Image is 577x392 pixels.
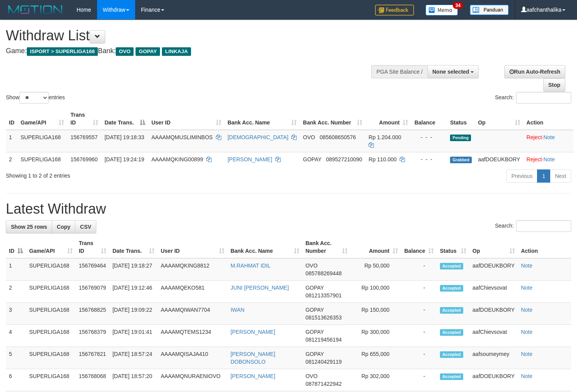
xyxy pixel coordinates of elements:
td: 156767821 [76,347,109,369]
span: Copy 081219456194 to clipboard [306,337,342,343]
span: Show 25 rows [11,224,47,230]
span: Pending [450,135,471,141]
img: MOTION_logo.png [6,4,65,16]
td: AAAAMQISAJA410 [158,347,228,369]
td: · [523,130,574,152]
span: Grabbed [450,157,472,163]
a: Reject [527,134,542,140]
a: Next [550,169,571,183]
input: Search: [516,220,571,232]
th: Game/API: activate to sort column ascending [26,236,76,258]
label: Show entries [6,92,65,104]
a: Previous [506,169,537,183]
span: GOPAY [306,351,324,357]
span: Copy 081240429119 to clipboard [306,359,342,365]
td: SUPERLIGA168 [17,152,67,166]
select: Showentries [19,92,49,104]
img: Feedback.jpg [375,5,414,16]
img: Button%20Memo.svg [426,5,458,16]
span: [DATE] 19:24:19 [104,156,144,162]
th: User ID: activate to sort column ascending [148,108,224,130]
h4: Game: Bank: [6,47,377,55]
span: Copy 089527210090 to clipboard [326,156,362,162]
span: 156769557 [70,134,97,140]
h1: Withdraw List [6,28,377,43]
td: [DATE] 19:18:27 [109,258,158,281]
img: panduan.png [470,5,509,15]
label: Search: [495,92,571,104]
td: SUPERLIGA168 [17,130,67,152]
td: aafChievsovat [469,281,518,303]
span: Copy [57,224,70,230]
td: aafDOEUKBORY [475,152,523,166]
td: SUPERLIGA168 [26,325,76,347]
span: Copy 081513626353 to clipboard [306,314,342,321]
td: · [523,152,574,166]
td: 4 [6,325,26,347]
span: Accepted [440,307,463,314]
td: aafChievsovat [469,325,518,347]
td: - [401,258,437,281]
td: aafDOEUKBORY [469,369,518,391]
th: Balance [411,108,447,130]
span: Rp 1.204.000 [368,134,401,140]
span: Accepted [440,285,463,292]
span: 156769960 [70,156,97,162]
span: LINKAJA [162,47,191,56]
span: AAAAMQKING00899 [151,156,203,162]
td: SUPERLIGA168 [26,347,76,369]
a: [DEMOGRAPHIC_DATA] [228,134,288,140]
td: Rp 655,000 [351,347,401,369]
td: 156769464 [76,258,109,281]
span: OVO [116,47,134,56]
span: Accepted [440,329,463,336]
td: AAAAMQEKO581 [158,281,228,303]
td: aafDOEUKBORY [469,258,518,281]
td: 156768825 [76,303,109,325]
a: Note [543,134,555,140]
th: Bank Acc. Number: activate to sort column ascending [302,236,351,258]
span: GOPAY [306,307,324,313]
span: Copy 081213357901 to clipboard [306,292,342,299]
th: ID: activate to sort column descending [6,236,26,258]
span: OVO [303,134,315,140]
th: Status: activate to sort column ascending [437,236,469,258]
th: Bank Acc. Number: activate to sort column ascending [300,108,365,130]
td: Rp 100,000 [351,281,401,303]
td: [DATE] 19:12:46 [109,281,158,303]
a: Run Auto-Refresh [504,65,565,78]
a: [PERSON_NAME] [228,156,272,162]
span: 34 [453,2,463,9]
td: 6 [6,369,26,391]
th: Action [518,236,571,258]
th: ID [6,108,17,130]
span: ISPORT > SUPERLIGA168 [27,47,98,56]
a: Show 25 rows [6,220,52,233]
td: AAAAMQNURAENIOVO [158,369,228,391]
h1: Latest Withdraw [6,201,571,217]
a: JUNI [PERSON_NAME] [231,285,289,291]
a: Note [521,329,533,335]
a: Copy [52,220,75,233]
td: AAAAMQTEMS1234 [158,325,228,347]
div: - - - [414,133,444,141]
td: SUPERLIGA168 [26,369,76,391]
th: Trans ID: activate to sort column ascending [67,108,101,130]
td: 156769079 [76,281,109,303]
td: Rp 300,000 [351,325,401,347]
td: 1 [6,130,17,152]
td: [DATE] 18:57:20 [109,369,158,391]
label: Search: [495,220,571,232]
a: Reject [527,156,542,162]
td: SUPERLIGA168 [26,281,76,303]
td: AAAAMQIWAN7704 [158,303,228,325]
div: - - - [414,155,444,163]
td: 1 [6,258,26,281]
th: Amount: activate to sort column ascending [351,236,401,258]
a: Note [521,285,533,291]
a: [PERSON_NAME] [231,373,275,379]
td: 156768068 [76,369,109,391]
a: IWAN [231,307,245,313]
a: [PERSON_NAME] [231,329,275,335]
span: GOPAY [306,285,324,291]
